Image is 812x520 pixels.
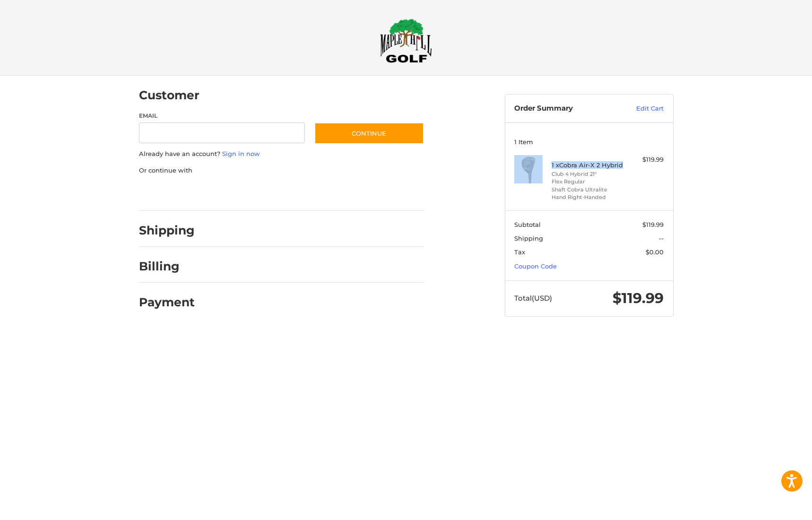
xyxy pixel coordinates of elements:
[136,184,207,201] iframe: PayPal-paypal
[514,234,543,242] span: Shipping
[552,193,624,201] li: Hand Right-Handed
[139,149,424,159] p: Already have an account?
[139,259,194,274] h2: Billing
[659,234,664,242] span: --
[616,104,664,113] a: Edit Cart
[626,155,664,165] div: $119.99
[514,248,525,256] span: Tax
[646,248,664,256] span: $0.00
[734,494,812,520] iframe: Google Customer Reviews
[552,161,624,169] h4: 1 x Cobra Air-X 2 Hybrid
[222,150,260,157] a: Sign in now
[514,294,552,303] span: Total (USD)
[514,138,664,146] h3: 1 Item
[514,262,557,270] a: Coupon Code
[296,184,367,201] iframe: PayPal-venmo
[380,18,432,63] img: Maple Hill Golf
[552,178,624,186] li: Flex Regular
[314,122,424,144] button: Continue
[139,166,424,175] p: Or continue with
[514,104,616,113] h3: Order Summary
[216,184,287,201] iframe: PayPal-paylater
[642,221,664,228] span: $119.99
[139,88,199,103] h2: Customer
[139,223,195,238] h2: Shipping
[139,112,305,120] label: Email
[613,289,664,307] span: $119.99
[139,295,195,310] h2: Payment
[552,186,624,194] li: Shaft Cobra Ultralite
[552,170,624,178] li: Club 4 Hybrid 21°
[514,221,541,228] span: Subtotal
